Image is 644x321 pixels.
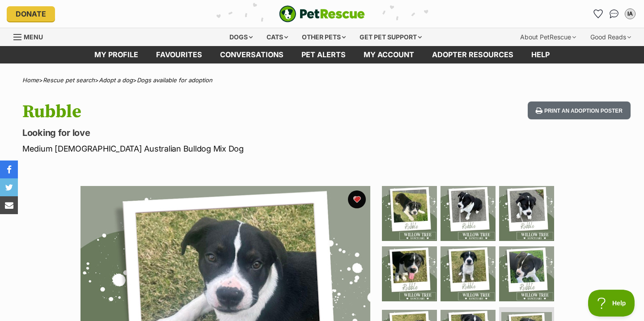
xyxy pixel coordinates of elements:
[22,127,393,139] p: Looking for love
[22,143,393,155] p: Medium [DEMOGRAPHIC_DATA] Australian Bulldog Mix Dog
[85,46,147,63] a: My profile
[591,7,605,21] a: Favourites
[353,28,428,46] div: Get pet support
[441,186,496,241] img: Photo of Rubble
[99,76,133,84] a: Adopt a dog
[348,190,366,208] button: favourite
[607,7,621,21] a: Conversations
[43,76,95,84] a: Rescue pet search
[137,76,212,84] a: Dogs available for adoption
[22,101,393,122] h1: Rubble
[279,5,365,22] a: PetRescue
[355,46,423,63] a: My account
[499,246,554,301] img: Photo of Rubble
[499,186,554,241] img: Photo of Rubble
[22,76,39,84] a: Home
[24,33,43,41] span: Menu
[211,46,292,63] a: conversations
[13,28,49,44] a: Menu
[591,7,637,21] ul: Account quick links
[423,46,522,63] a: Adopter resources
[528,101,631,120] button: Print an adoption poster
[588,290,635,317] iframe: Help Scout Beacon - Open
[623,7,637,21] button: My account
[382,246,437,301] img: Photo of Rubble
[610,9,619,18] img: chat-41dd97257d64d25036548639549fe6c8038ab92f7586957e7f3b1b290dea8141.svg
[296,28,352,46] div: Other pets
[260,28,294,46] div: Cats
[279,5,365,22] img: logo-e224e6f780fb5917bec1dbf3a21bbac754714ae5b6737aabdf751b685950b380.svg
[522,46,559,63] a: Help
[223,28,259,46] div: Dogs
[382,186,437,241] img: Photo of Rubble
[514,28,582,46] div: About PetRescue
[584,28,637,46] div: Good Reads
[292,46,355,63] a: Pet alerts
[147,46,211,63] a: Favourites
[441,246,496,301] img: Photo of Rubble
[7,6,55,21] a: Donate
[626,9,635,18] div: IA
